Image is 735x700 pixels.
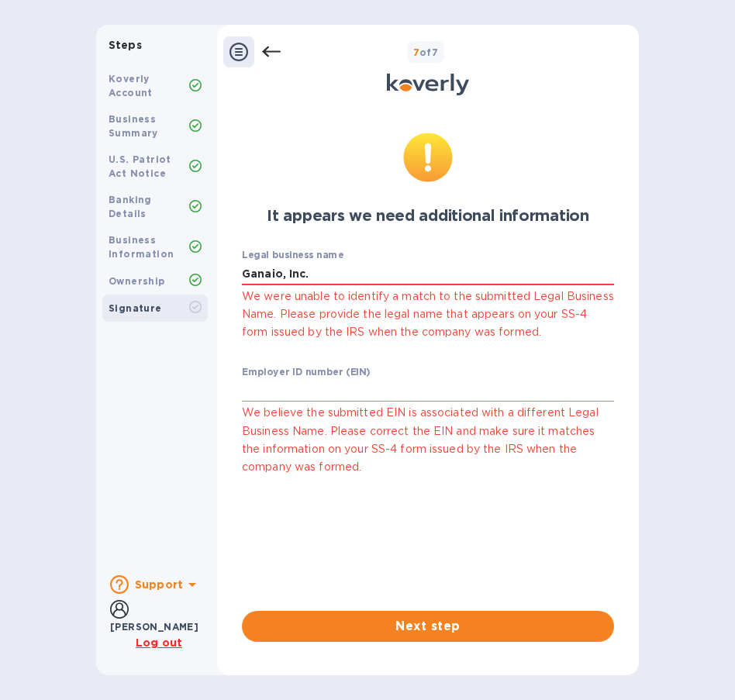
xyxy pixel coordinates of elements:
p: We were unable to identify a match to the submitted Legal Business Name. Please provide the legal... [242,288,614,342]
b: Business Summary [109,113,158,139]
b: [PERSON_NAME] [110,621,198,633]
label: Employer ID number (EIN) [242,367,370,377]
span: Next step [254,617,602,636]
b: Business Information [109,234,174,260]
b: Steps [109,39,142,51]
b: Koverly Account [109,73,153,98]
b: Support [135,578,183,591]
button: Next step [242,611,614,642]
h1: It appears we need additional information [242,207,614,225]
b: Banking Details [109,194,152,219]
p: We believe the submitted EIN is associated with a different Legal Business Name. Please correct t... [242,404,614,476]
b: U.S. Patriot Act Notice [109,153,171,179]
b: Signature [109,302,162,314]
b: of 7 [413,47,439,58]
span: 7 [413,47,419,58]
b: Ownership [109,275,165,287]
label: Legal business name [242,251,343,260]
u: Log out [136,636,182,649]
